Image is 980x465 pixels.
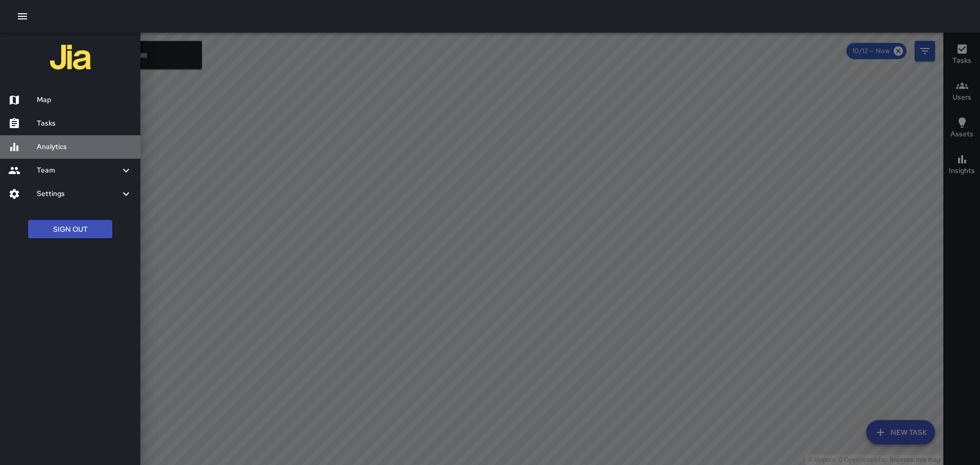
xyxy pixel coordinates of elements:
[37,188,120,200] h6: Settings
[50,37,91,78] img: jia-logo
[28,220,112,239] button: Sign Out
[37,94,132,106] h6: Map
[37,165,120,176] h6: Team
[37,141,132,153] h6: Analytics
[37,118,132,129] h6: Tasks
